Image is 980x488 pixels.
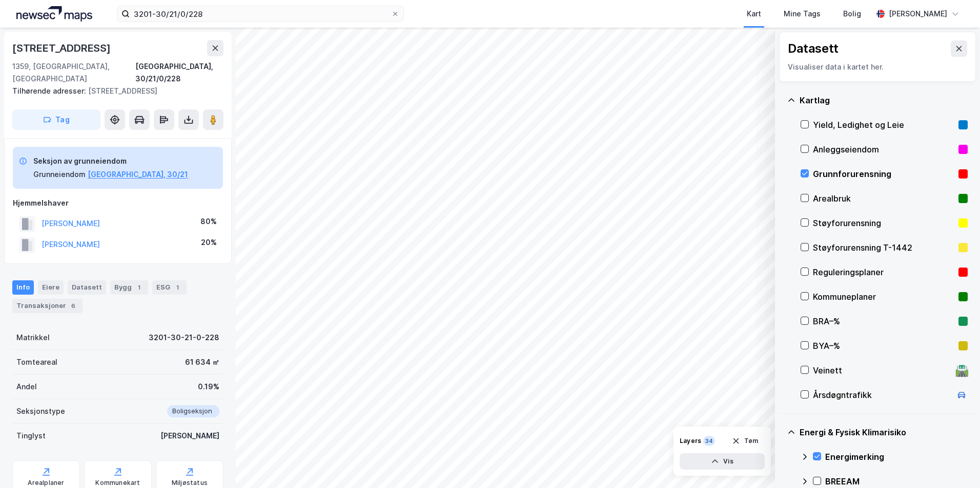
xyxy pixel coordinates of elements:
[12,280,34,295] div: Info
[152,280,187,295] div: ESG
[38,280,64,295] div: Eiere
[135,60,223,85] div: [GEOGRAPHIC_DATA], 30/21/0/228
[813,291,954,303] div: Kommuneplaner
[725,433,765,449] button: Tøm
[747,8,761,20] div: Kart
[813,364,951,376] div: Veinett
[134,282,144,293] div: 1
[800,426,968,438] div: Energi & Fysisk Klimarisiko
[110,280,148,295] div: Bygg
[149,331,219,344] div: 3201-30-21-0-228
[16,405,65,417] div: Seksjonstype
[955,364,969,377] div: 🛣️
[16,331,50,344] div: Matrikkel
[12,60,135,85] div: 1359, [GEOGRAPHIC_DATA], [GEOGRAPHIC_DATA]
[16,430,46,442] div: Tinglyst
[813,119,954,131] div: Yield, Ledighet og Leie
[95,479,140,487] div: Kommunekart
[33,155,188,167] div: Seksjon av grunneiendom
[813,217,954,229] div: Støyforurensning
[813,241,954,254] div: Støyforurensning T-1442
[200,215,217,228] div: 80%
[68,301,78,311] div: 6
[130,6,391,21] input: Søk på adresse, matrikkel, gårdeiere, leietakere eller personer
[800,94,968,106] div: Kartlag
[68,280,106,295] div: Datasett
[88,168,188,181] button: [GEOGRAPHIC_DATA], 30/21
[12,85,215,97] div: [STREET_ADDRESS]
[788,61,967,73] div: Visualiser data i kartet her.
[680,453,765,470] button: Vis
[825,451,968,463] div: Energimerking
[825,475,968,487] div: BREEAM
[16,6,92,21] img: logo.a4113a55bc3d86da70a041830d287a7e.svg
[813,389,951,401] div: Årsdøgntrafikk
[813,168,954,180] div: Grunnforurensning
[813,192,954,205] div: Arealbruk
[198,381,219,393] div: 0.19%
[28,479,64,487] div: Arealplaner
[12,40,113,56] div: [STREET_ADDRESS]
[889,8,947,20] div: [PERSON_NAME]
[784,8,821,20] div: Mine Tags
[33,168,86,181] div: Grunneiendom
[813,266,954,278] div: Reguleringsplaner
[929,439,980,488] iframe: Chat Widget
[813,340,954,352] div: BYA–%
[12,109,100,130] button: Tag
[703,436,715,446] div: 34
[201,236,217,249] div: 20%
[185,356,219,368] div: 61 634 ㎡
[813,315,954,327] div: BRA–%
[813,143,954,156] div: Anleggseiendom
[680,437,701,445] div: Layers
[16,356,57,368] div: Tomteareal
[160,430,219,442] div: [PERSON_NAME]
[16,381,37,393] div: Andel
[12,86,88,95] span: Tilhørende adresser:
[843,8,861,20] div: Bolig
[13,197,223,209] div: Hjemmelshaver
[12,299,83,313] div: Transaksjoner
[172,479,208,487] div: Miljøstatus
[172,282,182,293] div: 1
[788,40,839,57] div: Datasett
